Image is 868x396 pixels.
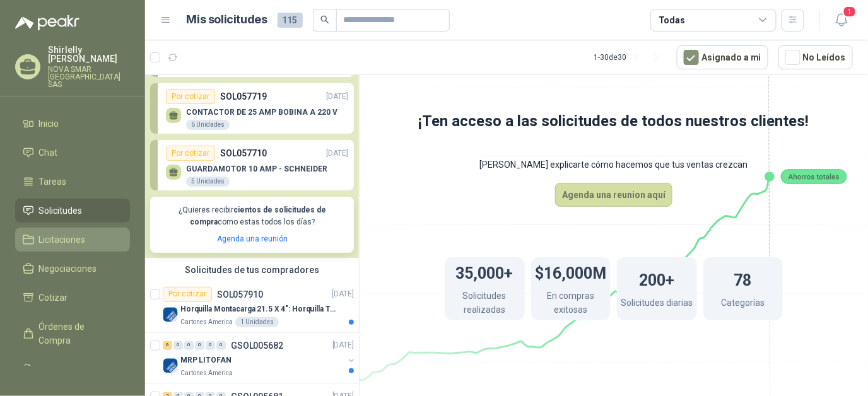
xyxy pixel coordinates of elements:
[235,317,279,327] div: 1 Unidades
[830,9,853,32] button: 1
[173,341,183,350] div: 0
[15,199,130,223] a: Solicitudes
[186,177,230,187] div: 5 Unidades
[15,141,130,165] a: Chat
[39,233,86,247] span: Licitaciones
[186,108,337,117] p: CONTACTOR DE 25 AMP BOBINA A 220 V
[326,148,348,160] p: [DATE]
[186,165,327,173] p: GUARDAMOTOR 10 AMP - SCHNEIDER
[158,204,346,228] p: ¿Quieres recibir como estas todos los días?
[163,338,356,378] a: 6 0 0 0 0 0 GSOL005682[DATE] Company LogoMRP LITOFANCartones America
[15,315,130,352] a: Órdenes de Compra
[843,6,857,18] span: 1
[659,13,685,27] div: Todas
[15,228,130,252] a: Licitaciones
[150,140,354,190] a: Por cotizarSOL057710[DATE] GUARDAMOTOR 10 AMP - SCHNEIDER5 Unidades
[163,358,178,373] img: Company Logo
[332,288,354,300] p: [DATE]
[15,358,130,381] a: Remisiones
[15,15,79,30] img: Logo peakr
[15,286,130,310] a: Cotizar
[163,307,178,322] img: Company Logo
[184,341,194,350] div: 0
[195,341,204,350] div: 0
[220,146,267,160] p: SOL057710
[15,112,130,136] a: Inicio
[594,47,667,67] div: 1 - 30 de 30
[39,320,118,347] span: Órdenes de Compra
[326,91,348,103] p: [DATE]
[15,257,130,281] a: Negociaciones
[166,89,215,104] div: Por cotizar
[187,11,267,29] h1: Mis solicitudes
[39,146,58,160] span: Chat
[163,287,212,302] div: Por cotizar
[278,13,303,28] span: 115
[555,183,672,207] button: Agenda una reunion aquí
[206,341,215,350] div: 0
[39,204,83,218] span: Solicitudes
[48,45,130,63] p: Shirlelly [PERSON_NAME]
[163,341,172,350] div: 6
[320,15,329,24] span: search
[145,282,359,333] a: Por cotizarSOL057910[DATE] Company LogoHorquilla Montacarga 21.5 X 4": Horquilla Telescopica Over...
[734,265,752,293] h1: 78
[39,175,67,189] span: Tareas
[15,170,130,194] a: Tareas
[677,45,768,69] button: Asignado a mi
[166,146,215,161] div: Por cotizar
[39,262,97,276] span: Negociaciones
[721,296,765,313] p: Categorías
[217,290,263,299] p: SOL057910
[48,66,130,88] p: NOVA SMAR [GEOGRAPHIC_DATA] SAS
[39,117,59,131] span: Inicio
[39,363,86,376] span: Remisiones
[190,206,326,226] b: cientos de solicitudes de compra
[778,45,853,69] button: No Leídos
[145,258,359,282] div: Solicitudes de tus compradores
[180,368,233,378] p: Cartones America
[639,265,674,293] h1: 200+
[535,258,606,286] h1: $16,000M
[39,291,68,305] span: Cotizar
[445,289,525,320] p: Solicitudes realizadas
[150,83,354,134] a: Por cotizarSOL057719[DATE] CONTACTOR DE 25 AMP BOBINA A 220 V6 Unidades
[456,258,513,286] h1: 35,000+
[332,339,354,351] p: [DATE]
[220,90,267,103] p: SOL057719
[180,354,232,366] p: MRP LITOFAN
[216,341,226,350] div: 0
[180,317,233,327] p: Cartones America
[231,341,283,350] p: GSOL005682
[186,120,230,130] div: 6 Unidades
[531,289,611,320] p: En compras exitosas
[217,235,288,243] a: Agenda una reunión
[621,296,693,313] p: Solicitudes diarias
[180,303,337,315] p: Horquilla Montacarga 21.5 X 4": Horquilla Telescopica Overall size 2108 x 660 x 324mm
